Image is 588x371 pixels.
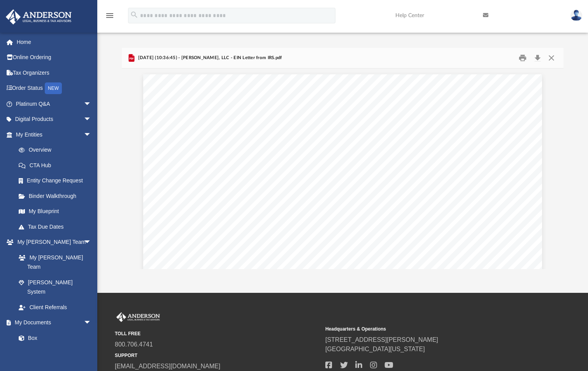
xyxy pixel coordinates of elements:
[325,346,425,352] a: [GEOGRAPHIC_DATA][US_STATE]
[122,68,563,269] div: File preview
[84,96,99,112] span: arrow_drop_down
[11,250,95,275] a: My [PERSON_NAME] Team
[515,52,531,64] button: Print
[11,173,103,189] a: Entity Change Request
[130,10,139,19] i: search
[105,11,114,20] i: menu
[122,68,563,269] div: Document Viewer
[122,48,563,269] div: Preview
[5,65,103,80] a: Tax Organizers
[11,204,99,219] a: My Blueprint
[5,315,99,331] a: My Documentsarrow_drop_down
[115,352,320,359] small: SUPPORT
[11,330,95,346] a: Box
[84,315,99,331] span: arrow_drop_down
[325,325,530,332] small: Headquarters & Operations
[84,234,99,250] span: arrow_drop_down
[11,219,103,234] a: Tax Due Dates
[5,80,103,96] a: Order StatusNEW
[570,10,582,21] img: User Pic
[115,341,153,348] a: 800.706.4741
[530,52,544,64] button: Download
[136,54,282,61] span: [DATE] (10:36:45) - [PERSON_NAME], LLC - EIN Letter from IRS.pdf
[115,363,220,369] a: [EMAIL_ADDRESS][DOMAIN_NAME]
[5,34,103,50] a: Home
[5,50,103,65] a: Online Ordering
[5,96,103,112] a: Platinum Q&Aarrow_drop_down
[115,330,320,337] small: TOLL FREE
[11,157,103,173] a: CTA Hub
[325,336,438,343] a: [STREET_ADDRESS][PERSON_NAME]
[11,142,103,158] a: Overview
[84,127,99,143] span: arrow_drop_down
[5,112,103,127] a: Digital Productsarrow_drop_down
[11,188,103,204] a: Binder Walkthrough
[5,127,103,142] a: My Entitiesarrow_drop_down
[11,275,99,299] a: [PERSON_NAME] System
[115,312,161,322] img: Anderson Advisors Platinum Portal
[5,234,99,250] a: My [PERSON_NAME] Teamarrow_drop_down
[105,15,114,20] a: menu
[4,9,74,24] img: Anderson Advisors Platinum Portal
[84,112,99,128] span: arrow_drop_down
[11,299,99,315] a: Client Referrals
[45,82,62,94] div: NEW
[544,52,558,64] button: Close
